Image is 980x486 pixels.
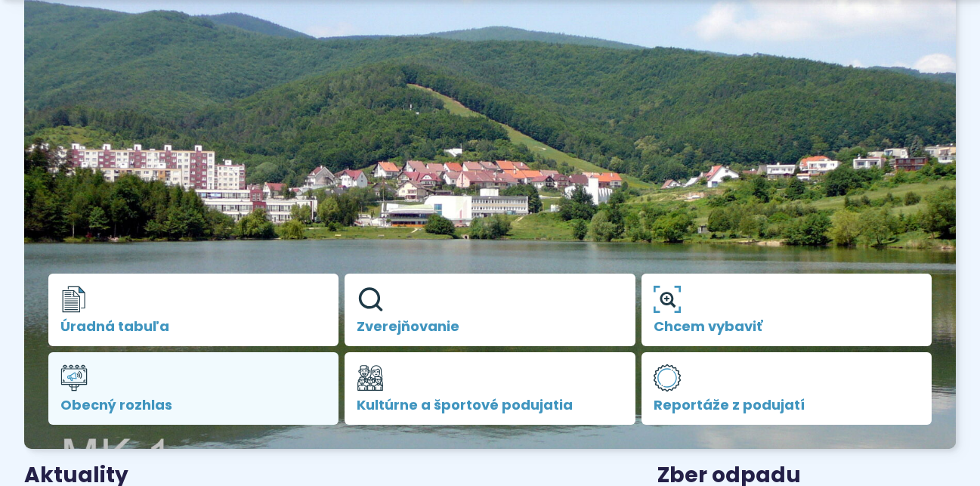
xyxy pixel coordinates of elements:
[345,352,635,425] a: Kultúrne a športové podujatia
[641,352,932,425] a: Reportáže z podujatí
[654,398,920,413] span: Reportáže z podujatí
[345,274,635,346] a: Zverejňovanie
[60,319,326,334] span: Úradná tabuľa
[641,274,932,346] a: Chcem vybaviť
[48,352,339,425] a: Obecný rozhlas
[654,319,920,334] span: Chcem vybaviť
[357,398,623,413] span: Kultúrne a športové podujatia
[48,274,339,346] a: Úradná tabuľa
[60,398,326,413] span: Obecný rozhlas
[357,319,623,334] span: Zverejňovanie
